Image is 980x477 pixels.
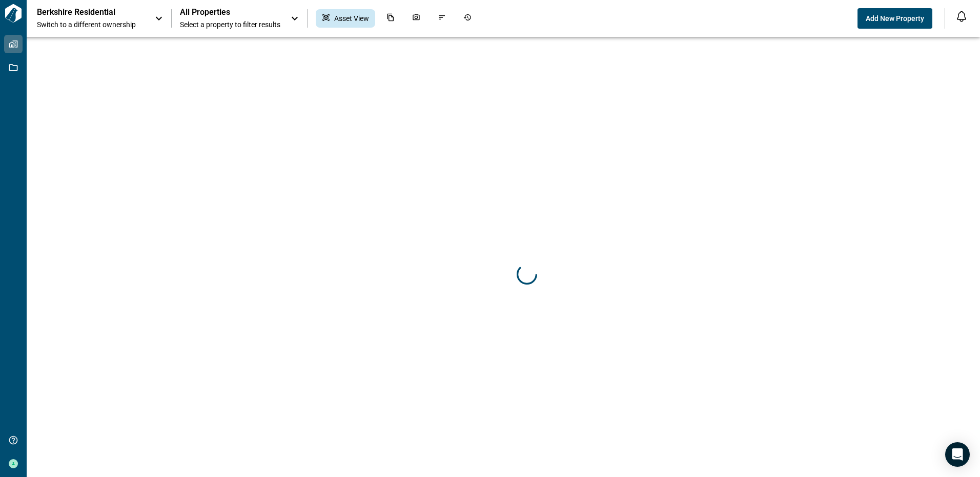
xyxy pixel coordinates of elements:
button: Add New Property [857,8,932,29]
div: Job History [457,9,478,28]
span: Switch to a different ownership [37,19,145,30]
div: Issues & Info [432,9,452,28]
span: Select a property to filter results [180,19,280,30]
div: Photos [406,9,426,28]
span: Asset View [334,13,369,24]
div: Documents [380,9,401,28]
div: Open Intercom Messenger [945,442,970,467]
div: Asset View [316,9,375,28]
span: Add New Property [866,13,924,24]
p: Berkshire Residential [37,7,129,17]
span: All Properties [180,7,280,17]
button: Open notification feed [953,8,970,25]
